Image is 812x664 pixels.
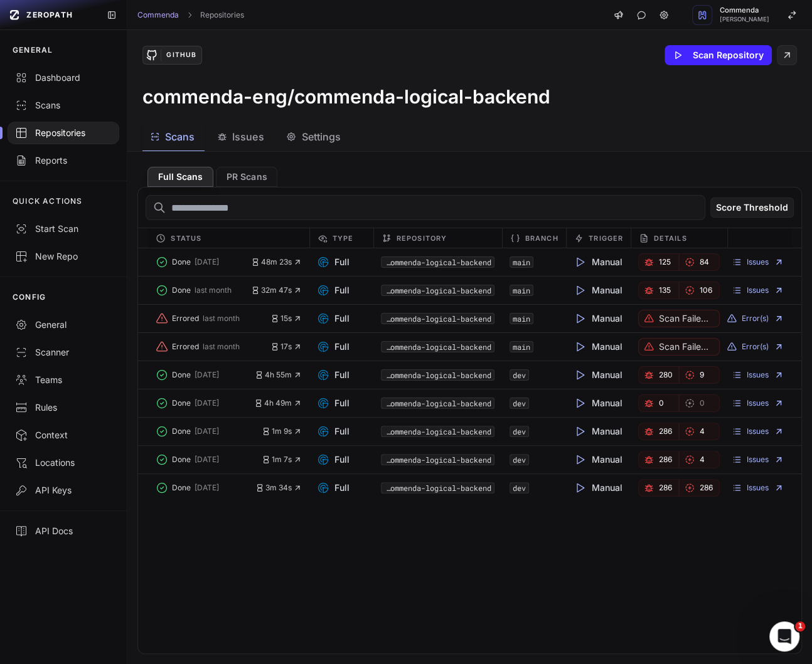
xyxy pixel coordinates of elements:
span: Scans [165,129,195,144]
span: Full [317,284,350,297]
button: 125 [638,253,679,271]
span: Done [172,398,191,408]
span: Full [317,425,350,438]
span: ZEROPATH [26,10,73,20]
a: Issues [732,285,784,295]
button: 3m 34s [255,483,302,493]
span: 1 [795,621,805,631]
span: 32m 47s [251,285,302,295]
span: [DATE] [195,455,219,465]
a: main [513,257,530,267]
div: Repository [373,228,502,248]
button: 280 [638,366,679,384]
button: 1m 7s [262,455,302,465]
button: Score Threshold [710,198,794,218]
a: 286 [679,479,720,497]
div: Done last month 32m 47s Full commenda-eng/commenda-logical-backend main Manual 135 106 Issues [138,276,801,304]
button: commenda-eng/commenda-logical-backend [381,285,494,296]
a: 4 [679,423,720,440]
span: Full [317,482,350,494]
span: Full [317,369,350,381]
button: commenda-eng/commenda-logical-backend [381,256,494,268]
span: Manual [574,256,622,268]
span: Manual [574,312,622,325]
h3: commenda-eng/commenda-logical-backend [142,85,550,108]
div: New Repo [15,250,112,263]
div: Rules [15,401,112,414]
span: [DATE] [195,426,219,436]
a: 286 [638,479,679,497]
code: commenda-eng/commenda-logical-backend [381,398,494,409]
span: Issues [232,129,264,144]
span: Manual [574,284,622,297]
button: 0 [679,394,720,412]
a: main [513,314,530,324]
div: Type [309,228,373,248]
button: commenda-eng/commenda-logical-backend [381,426,494,437]
div: Done [DATE] 1m 7s Full commenda-eng/commenda-logical-backend dev Manual 286 4 Issues [138,445,801,473]
span: 4 [700,455,705,465]
div: Errored last month 15s Full commenda-eng/commenda-logical-backend main Manual Scan failed: The re... [138,304,801,332]
span: Manual [574,369,622,381]
div: Done [DATE] 4h 55m Full commenda-eng/commenda-logical-backend dev Manual 280 9 Issues [138,361,801,389]
a: Issues [732,483,784,493]
p: QUICK ACTIONS [13,196,83,206]
span: 0 [659,398,664,408]
button: Errored last month [156,338,270,356]
a: 135 [638,282,679,299]
div: Trigger [566,228,630,248]
button: PR Scans [216,167,277,187]
span: [DATE] [195,483,219,493]
div: Done [DATE] 1m 9s Full commenda-eng/commenda-logical-backend dev Manual 286 4 Issues [138,417,801,445]
div: Locations [15,456,112,469]
div: Context [15,429,112,441]
button: Errored last month [156,310,270,327]
button: 4h 49m [254,398,302,408]
span: Manual [574,482,622,494]
button: Done last month [156,282,250,299]
a: 84 [679,253,720,271]
span: 280 [659,370,673,380]
span: Manual [574,340,622,353]
div: Done [DATE] 4h 49m Full commenda-eng/commenda-logical-backend dev Manual 0 0 Issues [138,389,801,417]
div: Repositories [15,127,112,139]
div: Start Scan [15,223,112,235]
button: commenda-eng/commenda-logical-backend [381,341,494,352]
code: commenda-eng/commenda-logical-backend [381,313,494,324]
button: Done [DATE] [156,366,254,384]
span: Done [172,483,191,493]
a: 9 [679,366,720,384]
button: 1m 9s [262,426,302,436]
span: last month [203,342,240,352]
span: 15s [270,314,302,324]
span: Manual [574,397,622,409]
button: Done [DATE] [156,394,254,412]
button: 17s [270,342,302,352]
button: 4h 55m [255,370,302,380]
div: Status [148,228,309,248]
div: Reports [15,154,112,167]
a: 286 [638,423,679,440]
div: Scanner [15,346,112,359]
button: Done [DATE] [156,253,250,271]
button: 4 [679,451,720,468]
div: Scans [15,99,112,112]
button: Done [DATE] [156,451,261,468]
button: Done [DATE] [156,479,255,497]
a: Repositories [200,10,244,20]
div: Details [631,228,727,248]
span: Done [172,455,191,465]
a: dev [513,398,526,408]
span: 286 [659,483,672,493]
span: Full [317,256,350,268]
